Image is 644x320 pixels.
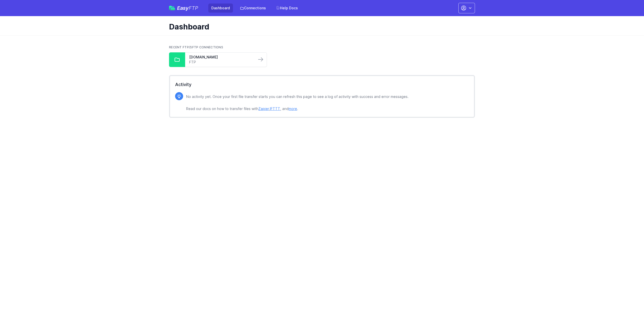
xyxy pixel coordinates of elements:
p: No activity yet. Once your first file transfer starts you can refresh this page to see a log of a... [186,94,409,112]
a: EasyFTP [169,6,198,11]
h1: Dashboard [169,22,471,31]
h2: Recent FTP/SFTP Connections [169,45,475,49]
a: [DOMAIN_NAME] [189,55,253,60]
a: Help Docs [273,4,301,13]
a: IFTTT [270,106,280,111]
a: FTP [189,60,253,65]
span: FTP [189,5,198,11]
a: more [289,106,297,111]
a: Connections [237,4,269,13]
a: Dashboard [208,4,233,13]
span: Easy [177,6,198,11]
a: Zapier [258,106,269,111]
img: easyftp_logo.png [169,6,175,10]
h2: Activity [175,81,469,88]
